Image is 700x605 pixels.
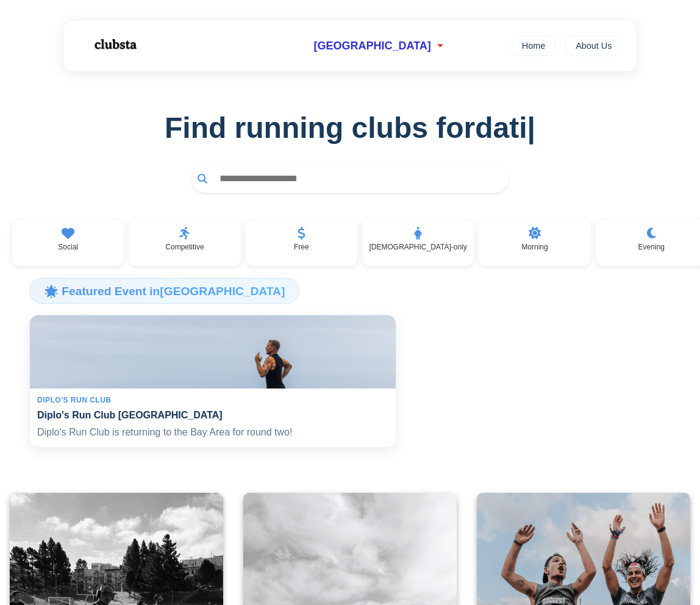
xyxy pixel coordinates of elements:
span: dati [475,111,535,145]
p: Evening [638,243,665,251]
span: | [527,112,535,144]
p: Free [294,243,309,251]
span: [GEOGRAPHIC_DATA] [314,40,431,52]
img: Diplo's Run Club San Francisco [24,314,401,390]
div: Diplo's Run Club [37,396,388,404]
p: Social [58,243,78,251]
h4: Diplo's Run Club [GEOGRAPHIC_DATA] [37,409,388,421]
p: [DEMOGRAPHIC_DATA]-only [370,243,467,251]
p: Competitive [165,243,204,251]
h1: Find running clubs for [20,111,680,145]
h3: 🌟 Featured Event in [GEOGRAPHIC_DATA] [29,278,299,304]
a: About Us [565,35,622,56]
p: Diplo's Run Club is returning to the Bay Area for round two! [37,426,388,439]
p: Morning [521,243,548,251]
a: Home [512,35,555,56]
img: Logo [78,29,151,60]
